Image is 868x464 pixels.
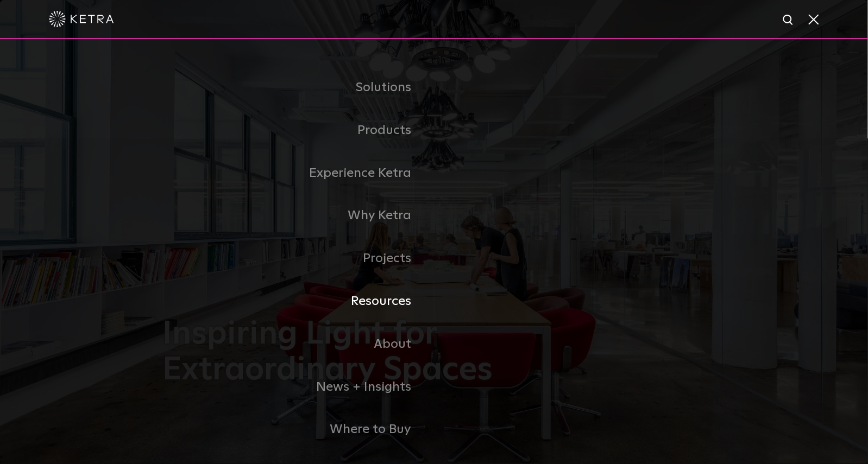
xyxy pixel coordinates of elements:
img: search icon [782,14,796,27]
a: Solutions [162,66,434,109]
img: ketra-logo-2019-white [49,11,114,27]
a: Where to Buy [162,408,434,451]
a: News + Insights [162,366,434,409]
a: Resources [162,280,434,323]
a: About [162,323,434,366]
a: Products [162,109,434,152]
div: Navigation Menu [162,66,706,451]
a: Projects [162,237,434,280]
a: Why Ketra [162,194,434,237]
a: Experience Ketra [162,152,434,195]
